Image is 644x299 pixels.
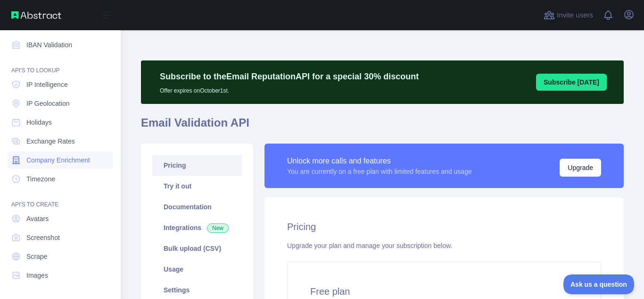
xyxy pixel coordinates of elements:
a: Holidays [8,114,113,131]
a: Screenshot [8,229,113,246]
span: Screenshot [26,233,60,242]
span: Company Enrichment [26,155,90,165]
a: IP Geolocation [8,95,113,112]
span: Images [26,271,48,280]
span: IBAN Validation [26,40,72,50]
button: Upgrade [560,159,601,177]
a: Scrape [8,248,113,265]
a: Usage [152,259,242,280]
p: Subscribe to the Email Reputation API for a special 30 % discount [160,70,419,83]
a: Try it out [152,176,242,196]
a: Avatars [8,210,113,227]
a: Documentation [152,196,242,217]
img: Abstract API [11,11,61,19]
a: IP Intelligence [8,76,113,93]
iframe: Toggle Customer Support [563,274,635,294]
button: Subscribe [DATE] [536,74,607,91]
span: Holidays [26,118,52,127]
button: Invite users [542,8,595,23]
a: IBAN Validation [8,36,113,53]
span: Exchange Rates [26,137,75,146]
p: Offer expires on October 1st. [160,83,419,94]
span: Scrape [26,252,47,261]
div: You are currently on a free plan with limited features and usage [287,167,472,176]
a: Exchange Rates [8,133,113,150]
h4: Free plan [310,285,578,298]
span: Timezone [26,174,55,184]
span: Avatars [26,214,49,223]
a: Integrations New [152,217,242,238]
a: Timezone [8,171,113,188]
div: API'S TO CREATE [8,189,113,208]
span: New [207,223,229,233]
a: Bulk upload (CSV) [152,238,242,259]
span: IP Intelligence [26,80,68,89]
a: Company Enrichment [8,152,113,169]
span: Invite users [557,10,593,21]
div: API'S TO LOOKUP [8,55,113,74]
a: Pricing [152,155,242,176]
span: IP Geolocation [26,99,70,108]
h1: Email Validation API [141,115,624,138]
div: Upgrade your plan and manage your subscription below. [287,241,601,250]
h2: Pricing [287,220,601,233]
div: Unlock more calls and features [287,155,472,167]
a: Images [8,267,113,284]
